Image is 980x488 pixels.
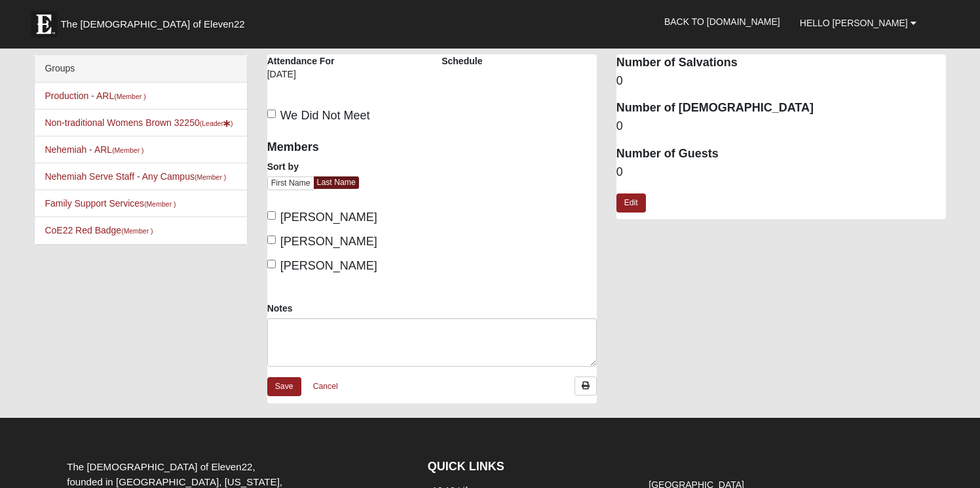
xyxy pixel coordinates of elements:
a: Nehemiah - ARL(Member ) [45,144,143,155]
dd: 0 [616,118,946,135]
div: Groups [35,55,246,83]
a: Hello [PERSON_NAME] [790,7,926,39]
dt: Number of Salvations [616,54,946,71]
small: (Member ) [112,146,143,154]
a: Print Attendance Roster [575,376,597,396]
label: Notes [267,302,293,315]
dd: 0 [616,164,946,181]
input: [PERSON_NAME] [267,260,276,268]
h4: Members [267,140,422,155]
a: Back to [DOMAIN_NAME] [654,5,790,38]
a: Save [267,377,301,396]
label: Sort by [267,160,299,173]
label: Schedule [442,54,482,68]
img: Eleven22 logo [31,11,57,37]
a: First Name [267,176,314,190]
small: (Member ) [114,92,145,100]
span: The [DEMOGRAPHIC_DATA] of Eleven22 [60,18,244,31]
div: [DATE] [267,68,335,90]
a: Non-traditional Womens Brown 32250(Leader) [45,117,233,128]
a: Production - ARL(Member ) [45,91,145,101]
a: Edit [616,193,646,213]
small: (Leader ) [200,119,233,127]
a: The [DEMOGRAPHIC_DATA] of Eleven22 [24,5,286,37]
input: [PERSON_NAME] [267,235,276,244]
small: (Member ) [121,227,153,235]
label: Attendance For [267,54,335,68]
small: (Member ) [195,173,226,181]
span: [PERSON_NAME] [280,259,377,272]
input: We Did Not Meet [267,110,276,118]
input: [PERSON_NAME] [267,211,276,220]
span: We Did Not Meet [280,109,370,122]
h4: QUICK LINKS [428,460,624,474]
dd: 0 [616,73,946,90]
a: CoE22 Red Badge(Member ) [45,225,153,235]
a: Family Support Services(Member ) [45,198,176,209]
dt: Number of Guests [616,146,946,163]
a: Cancel [305,376,347,397]
small: (Member ) [144,200,176,208]
span: [PERSON_NAME] [280,211,377,224]
span: Hello [PERSON_NAME] [800,18,908,28]
a: Nehemiah Serve Staff - Any Campus(Member ) [45,171,226,182]
dt: Number of [DEMOGRAPHIC_DATA] [616,100,946,117]
span: [PERSON_NAME] [280,235,377,248]
a: Last Name [314,176,359,189]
